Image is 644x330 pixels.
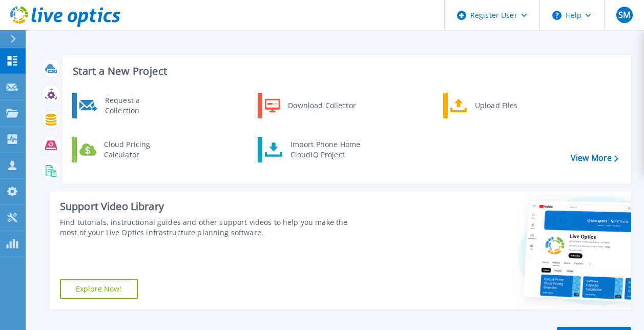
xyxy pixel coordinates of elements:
[60,217,362,238] div: Find tutorials, instructional guides and other support videos to help you make the most of your L...
[443,93,548,118] a: Upload Files
[72,93,177,118] a: Request a Collection
[285,139,365,160] div: Import Phone Home CloudIQ Project
[60,200,362,213] div: Support Video Library
[283,95,360,116] div: Download Collector
[100,95,175,116] div: Request a Collection
[60,279,138,299] a: Explore Now!
[73,66,618,77] h3: Start a New Project
[72,137,177,162] a: Cloud Pricing Calculator
[258,93,363,118] a: Download Collector
[470,95,546,116] div: Upload Files
[99,139,175,160] div: Cloud Pricing Calculator
[571,153,618,163] a: View More
[618,11,630,19] span: SM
